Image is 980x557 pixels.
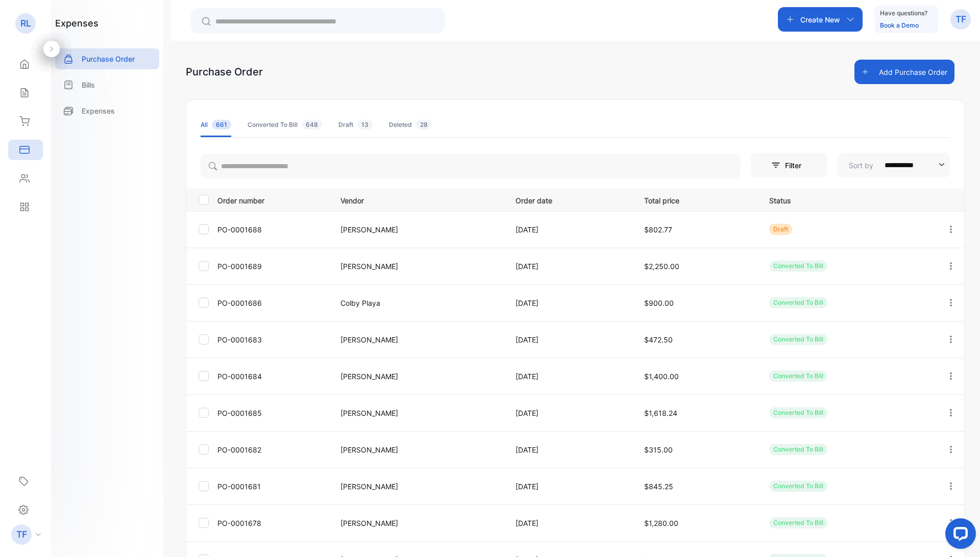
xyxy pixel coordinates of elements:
[340,481,495,492] p: [PERSON_NAME]
[16,528,27,541] p: TF
[644,299,674,307] span: $900.00
[55,100,159,121] a: Expenses
[217,298,328,308] p: PO-0001686
[340,298,495,308] p: Colby Playa
[955,13,966,26] p: TF
[82,79,95,90] p: Bills
[201,120,231,129] div: All
[340,408,495,418] p: [PERSON_NAME]
[340,261,495,272] p: [PERSON_NAME]
[644,409,677,417] span: $1,618.24
[644,335,673,344] span: $472.50
[773,262,823,270] span: Converted To Bill
[516,408,623,418] p: [DATE]
[340,444,495,455] p: [PERSON_NAME]
[644,482,673,491] span: $845.25
[217,334,328,345] p: PO-0001683
[838,153,950,177] button: Sort by
[82,54,135,64] p: Purchase Order
[644,193,748,206] p: Total price
[937,514,980,557] iframe: LiveChat chat widget
[302,120,322,129] span: 648
[217,193,328,206] p: Order number
[773,299,823,306] span: Converted To Bill
[516,261,623,272] p: [DATE]
[516,371,623,382] p: [DATE]
[644,372,679,381] span: $1,400.00
[773,335,823,343] span: Converted To Bill
[516,518,623,528] p: [DATE]
[217,371,328,382] p: PO-0001684
[644,519,678,527] span: $1,280.00
[773,372,823,380] span: Converted To Bill
[340,371,495,382] p: [PERSON_NAME]
[357,120,373,129] span: 13
[516,444,623,455] p: [DATE]
[778,7,863,32] button: Create New
[55,48,159,69] a: Purchase Order
[217,408,328,418] p: PO-0001685
[644,262,679,271] span: $2,250.00
[389,120,432,129] div: Deleted
[516,224,623,235] p: [DATE]
[55,16,99,30] h1: expenses
[854,60,954,84] button: Add Purchase Order
[340,193,495,206] p: Vendor
[212,120,231,129] span: 661
[217,261,328,272] p: PO-0001689
[644,225,672,234] span: $802.77
[217,224,328,235] p: PO-0001688
[82,105,115,116] p: Expenses
[773,482,823,490] span: Converted To Bill
[880,21,919,29] a: Book a Demo
[217,444,328,455] p: PO-0001682
[880,8,927,18] p: Have questions?
[773,519,823,526] span: Converted To Bill
[516,193,623,206] p: Order date
[950,7,971,32] button: TF
[516,481,623,492] p: [DATE]
[186,64,263,79] div: Purchase Order
[800,14,840,25] p: Create New
[55,74,159,95] a: Bills
[248,120,322,129] div: Converted To Bill
[769,193,925,206] p: Status
[416,120,432,129] span: 28
[217,518,328,528] p: PO-0001678
[20,17,31,30] p: RL
[516,298,623,308] p: [DATE]
[340,334,495,345] p: [PERSON_NAME]
[773,409,823,416] span: Converted To Bill
[644,445,673,454] span: $315.00
[217,481,328,492] p: PO-0001681
[340,224,495,235] p: [PERSON_NAME]
[773,445,823,453] span: Converted To Bill
[338,120,373,129] div: Draft
[340,518,495,528] p: [PERSON_NAME]
[773,225,788,233] span: Draft
[516,334,623,345] p: [DATE]
[849,160,873,171] p: Sort by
